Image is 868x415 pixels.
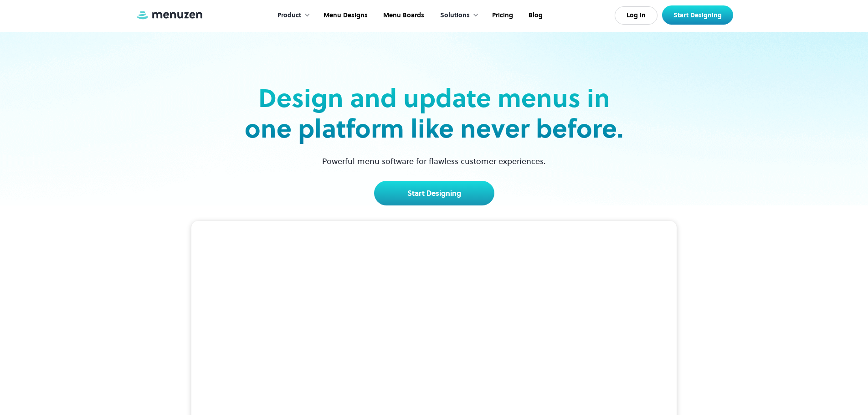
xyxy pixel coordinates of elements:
a: Blog [520,1,550,30]
p: Powerful menu software for flawless customer experiences. [311,155,557,167]
a: Pricing [483,1,520,30]
div: Product [268,1,315,30]
a: Menu Boards [375,1,431,30]
a: Menu Designs [315,1,375,30]
div: Solutions [440,10,470,20]
div: Product [277,10,301,20]
a: Start Designing [374,181,494,205]
a: Start Designing [662,5,733,25]
div: Solutions [431,1,483,30]
h2: Design and update menus in one platform like never before. [242,83,627,144]
a: Log In [615,6,657,25]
